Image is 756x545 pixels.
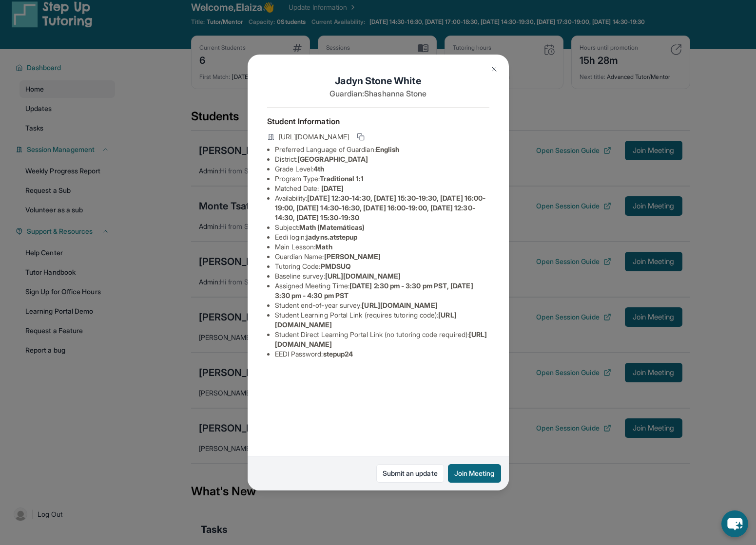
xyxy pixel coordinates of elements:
li: Matched Date: [275,184,489,193]
span: English [376,145,400,153]
span: PMDSUQ [321,262,351,270]
li: Guardian Name : [275,252,489,262]
li: EEDI Password : [275,349,489,359]
li: Student Learning Portal Link (requires tutoring code) : [275,310,489,330]
li: Eedi login : [275,232,489,242]
span: [URL][DOMAIN_NAME] [279,132,349,142]
li: Student end-of-year survey : [275,301,489,310]
span: jadyns.atstepup [306,233,357,241]
span: [PERSON_NAME] [324,252,381,261]
span: [GEOGRAPHIC_DATA] [297,155,368,163]
span: stepup24 [323,350,353,358]
button: chat-button [721,510,748,537]
img: Close Icon [490,65,498,73]
span: Math [315,243,332,251]
span: [DATE] 12:30-14:30, [DATE] 15:30-19:30, [DATE] 16:00-19:00, [DATE] 14:30-16:30, [DATE] 16:00-19:0... [275,194,486,222]
h4: Student Information [267,115,489,127]
li: Preferred Language of Guardian: [275,145,489,154]
span: Math (Matemáticas) [299,223,365,231]
li: Program Type: [275,174,489,184]
span: Traditional 1:1 [320,174,364,183]
li: Student Direct Learning Portal Link (no tutoring code required) : [275,330,489,349]
li: Availability: [275,193,489,223]
li: Tutoring Code : [275,262,489,271]
p: Guardian: Shashanna Stone [267,88,489,99]
span: [URL][DOMAIN_NAME] [362,301,437,309]
span: [DATE] 2:30 pm - 3:30 pm PST, [DATE] 3:30 pm - 4:30 pm PST [275,282,473,300]
button: Join Meeting [448,464,501,483]
button: Copy link [355,131,367,143]
h1: Jadyn Stone White [267,74,489,88]
li: District: [275,154,489,164]
li: Grade Level: [275,164,489,174]
span: [DATE] [321,184,344,192]
li: Subject : [275,223,489,232]
li: Assigned Meeting Time : [275,281,489,301]
a: Submit an update [376,464,444,483]
span: [URL][DOMAIN_NAME] [325,272,401,280]
span: 4th [313,165,324,173]
li: Baseline survey : [275,271,489,281]
li: Main Lesson : [275,242,489,252]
